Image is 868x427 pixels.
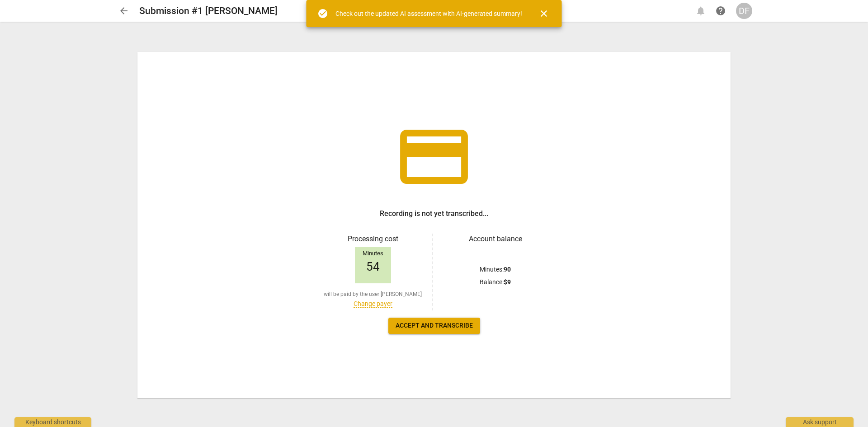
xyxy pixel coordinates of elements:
span: arrow_back [118,5,129,16]
div: Minutes [355,250,391,257]
b: 90 [504,266,511,273]
a: Change payer [354,300,392,308]
p: Balance : [480,277,511,287]
p: Minutes : [480,265,511,274]
span: 54 [366,260,380,274]
span: Accept and transcribe [396,321,473,330]
span: close [538,8,549,19]
div: Keyboard shortcuts [14,417,91,427]
div: Ask support [786,417,854,427]
div: Check out the updated AI assessment with AI-generated summary! [335,9,522,19]
b: $ 9 [504,278,511,286]
span: credit_card [393,116,475,197]
span: help [715,5,726,16]
h2: Submission #1 [PERSON_NAME] [139,5,278,17]
button: DF [736,3,752,19]
span: check_circle [317,8,328,19]
h3: Account balance [443,234,547,244]
button: Close [533,3,555,24]
button: Accept and transcribe [388,318,480,334]
h3: Processing cost [321,234,425,244]
span: will be paid by the user [PERSON_NAME] [324,291,422,298]
h3: Recording is not yet transcribed... [380,208,488,219]
a: Help [712,3,729,19]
